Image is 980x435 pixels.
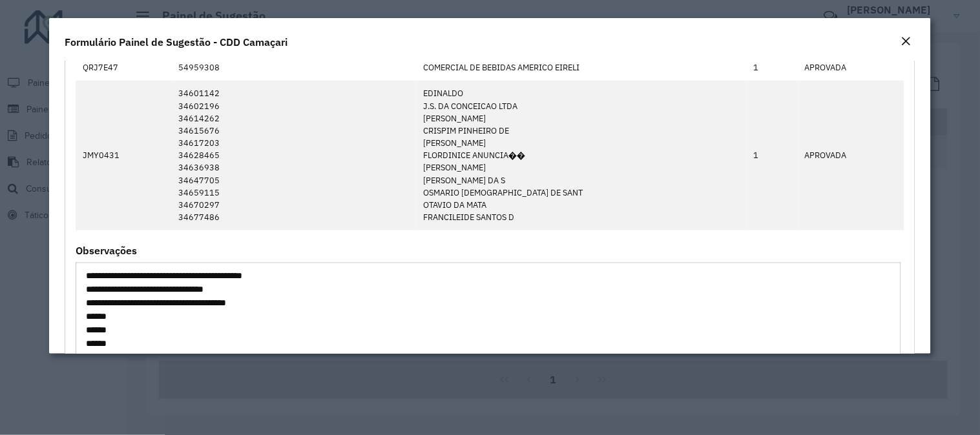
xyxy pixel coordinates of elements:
[897,34,915,50] button: Close
[76,81,172,230] td: JMY0431
[798,81,904,230] td: APROVADA
[747,81,798,230] td: 1
[747,55,798,81] td: 1
[65,34,287,50] h4: Formulário Painel de Sugestão - CDD Camaçari
[798,55,904,81] td: APROVADA
[76,243,137,258] label: Observações
[172,81,416,230] td: 34601142 34602196 34614262 34615676 34617203 34628465 34636938 34647705 34659115 34670297 34677486
[416,81,746,230] td: EDINALDO J.S. DA CONCEICAO LTDA [PERSON_NAME] CRISPIM PINHEIRO DE [PERSON_NAME] FLORDINICE ANUNCI...
[416,55,746,81] td: COMERCIAL DE BEBIDAS AMERICO EIRELI
[172,55,416,81] td: 54959308
[901,36,912,46] em: Fechar
[76,55,172,81] td: QRJ7E47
